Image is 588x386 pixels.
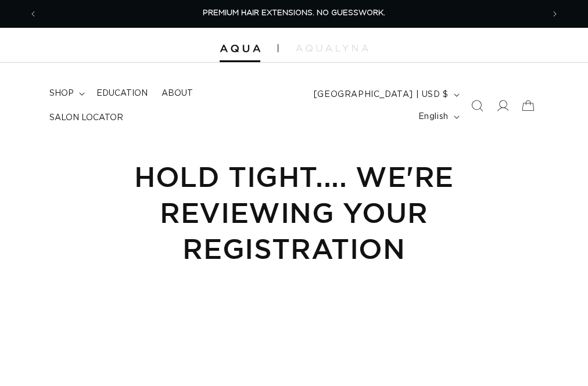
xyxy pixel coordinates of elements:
span: Education [96,88,148,99]
span: English [418,111,449,123]
span: About [162,88,193,99]
a: About [155,81,200,106]
img: Aqua Hair Extensions [220,45,260,53]
h1: Hold Tight.... we're reviewing your Registration [49,158,539,267]
a: Education [89,81,155,106]
span: shop [49,88,74,99]
button: English [411,106,464,128]
button: Previous announcement [20,3,46,25]
button: [GEOGRAPHIC_DATA] | USD $ [307,84,464,106]
span: [GEOGRAPHIC_DATA] | USD $ [314,89,449,101]
summary: Search [464,93,490,118]
span: Salon Locator [49,113,123,123]
img: aqualyna.com [296,45,368,52]
summary: shop [42,81,89,106]
button: Next announcement [542,3,568,25]
span: PREMIUM HAIR EXTENSIONS. NO GUESSWORK. [203,9,385,17]
a: Salon Locator [42,106,130,130]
